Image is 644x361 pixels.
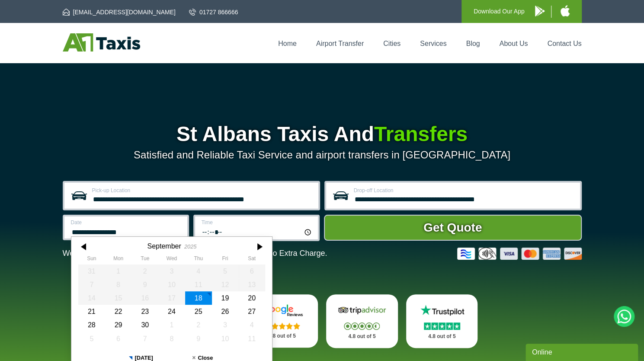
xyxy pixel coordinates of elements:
div: 07 September 2025 [78,278,105,291]
div: 07 October 2025 [131,332,158,345]
div: 04 September 2025 [185,264,211,278]
div: 15 September 2025 [105,291,131,305]
div: 29 September 2025 [105,318,131,332]
div: 01 September 2025 [105,264,131,278]
a: Google Stars 4.8 out of 5 [246,294,318,348]
div: 23 September 2025 [131,305,158,318]
div: 02 September 2025 [131,264,158,278]
div: 16 September 2025 [131,291,158,305]
span: The Car at No Extra Charge. [228,249,327,258]
div: 13 September 2025 [238,278,265,291]
label: Pick-up Location [92,188,313,193]
p: 4.8 out of 5 [256,331,308,342]
div: 08 September 2025 [105,278,131,291]
img: Stars [264,322,300,329]
div: September [147,242,181,250]
label: Time [202,220,313,225]
p: 4.8 out of 5 [336,331,388,342]
a: Tripadvisor Stars 4.8 out of 5 [326,294,398,348]
div: 08 October 2025 [158,332,185,345]
div: 17 September 2025 [158,291,185,305]
h1: St Albans Taxis And [63,124,582,145]
div: 11 September 2025 [185,278,211,291]
div: 22 September 2025 [105,305,131,318]
th: Monday [105,255,131,264]
div: 09 October 2025 [185,332,211,345]
div: 2025 [184,243,196,250]
th: Sunday [78,255,105,264]
p: Download Our App [474,6,525,17]
img: A1 Taxis iPhone App [561,5,570,16]
div: 12 September 2025 [211,278,238,291]
div: 05 September 2025 [211,264,238,278]
div: 18 September 2025 [185,291,211,305]
div: 31 August 2025 [78,264,105,278]
div: 03 October 2025 [211,318,238,332]
div: 19 September 2025 [211,291,238,305]
a: Airport Transfer [316,40,364,47]
a: [EMAIL_ADDRESS][DOMAIN_NAME] [63,8,176,16]
a: 01727 866666 [189,8,238,16]
p: Satisfied and Reliable Taxi Service and airport transfers in [GEOGRAPHIC_DATA] [63,149,582,161]
a: Services [420,40,446,47]
img: Tripadvisor [336,304,388,317]
label: Drop-off Location [354,188,575,193]
div: 26 September 2025 [211,305,238,318]
th: Saturday [238,255,265,264]
div: 27 September 2025 [238,305,265,318]
a: Contact Us [547,40,581,47]
div: 09 September 2025 [131,278,158,291]
div: 06 September 2025 [238,264,265,278]
th: Thursday [185,255,211,264]
th: Wednesday [158,255,185,264]
a: Blog [466,40,480,47]
img: Stars [344,322,380,330]
img: A1 Taxis St Albans LTD [63,33,140,52]
a: Home [278,40,297,47]
div: 28 September 2025 [78,318,105,332]
img: Google [256,304,308,317]
div: 01 October 2025 [158,318,185,332]
div: 04 October 2025 [238,318,265,332]
div: 24 September 2025 [158,305,185,318]
img: Credit And Debit Cards [457,248,582,260]
div: 30 September 2025 [131,318,158,332]
iframe: chat widget [525,342,640,361]
th: Tuesday [131,255,158,264]
label: Date [71,220,182,225]
button: Get Quote [324,215,582,241]
p: We Now Accept Card & Contactless Payment In [63,249,327,258]
div: 14 September 2025 [78,291,105,305]
div: 20 September 2025 [238,291,265,305]
img: A1 Taxis Android App [535,6,545,16]
p: 4.8 out of 5 [416,331,468,342]
div: 10 October 2025 [211,332,238,345]
img: Stars [424,322,460,330]
div: 25 September 2025 [185,305,211,318]
div: 21 September 2025 [78,305,105,318]
div: 10 September 2025 [158,278,185,291]
div: 02 October 2025 [185,318,211,332]
th: Friday [211,255,238,264]
div: 06 October 2025 [105,332,131,345]
div: 03 September 2025 [158,264,185,278]
div: 05 October 2025 [78,332,105,345]
a: Cities [383,40,400,47]
img: Trustpilot [416,304,468,317]
div: 11 October 2025 [238,332,265,345]
a: About Us [500,40,528,47]
span: Transfers [374,122,468,145]
a: Trustpilot Stars 4.8 out of 5 [406,294,478,348]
